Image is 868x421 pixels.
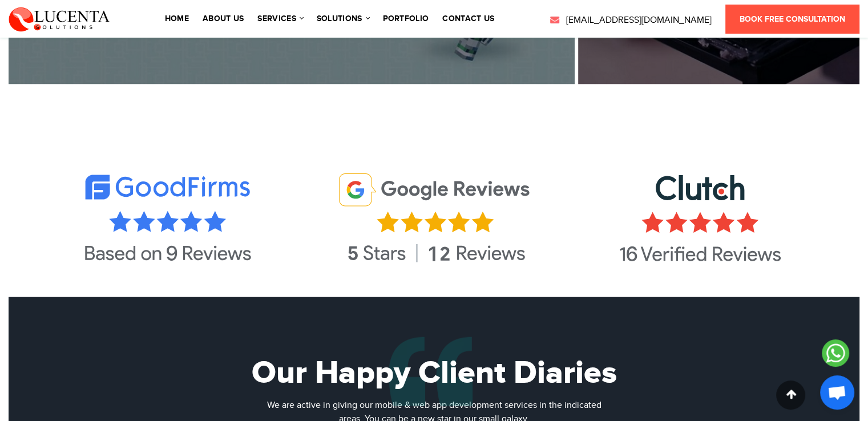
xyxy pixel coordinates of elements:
a: contact us [442,15,494,23]
a: Open chat [820,375,854,410]
img: goodfirms reviews [71,173,264,263]
span: Our Happy Client Diaries [252,354,617,393]
a: [EMAIL_ADDRESS][DOMAIN_NAME] [549,14,712,27]
img: google reviews [338,173,530,263]
a: Book Free Consultation [725,5,859,34]
a: Home [165,15,189,23]
span: Book Free Consultation [740,14,845,24]
img: Lucenta Solutions [9,6,110,32]
a: solutions [317,15,369,23]
a: portfolio [383,15,429,23]
a: About Us [203,15,244,23]
img: clutch reviews [604,173,797,263]
a: services [257,15,302,23]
